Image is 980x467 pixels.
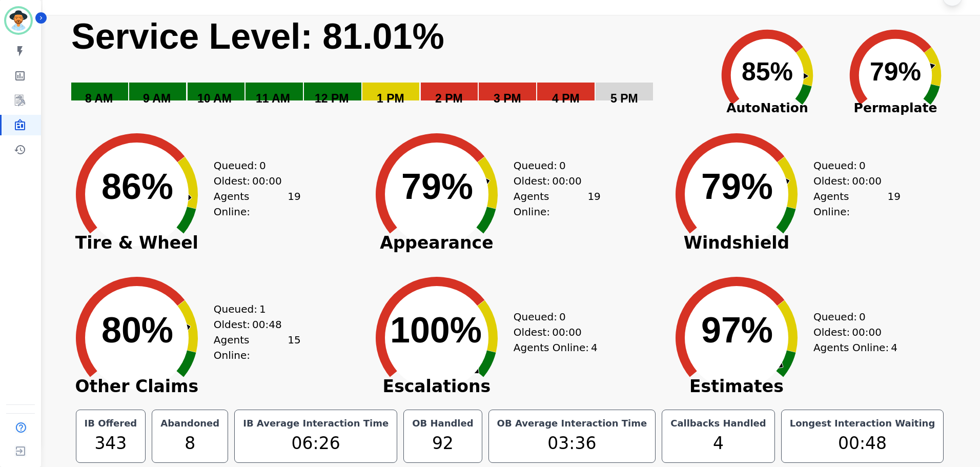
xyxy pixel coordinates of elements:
svg: Service Level: 0% [70,15,701,120]
span: 4 [891,340,897,355]
span: 15 [288,332,300,363]
text: 4 PM [552,92,580,105]
text: 80% [101,310,173,350]
span: Windshield [660,238,813,248]
span: 00:00 [252,173,282,189]
span: 0 [859,158,866,173]
div: Longest Interaction Waiting [788,416,937,431]
div: Queued: [214,301,291,317]
div: 343 [83,431,139,456]
text: 12 PM [315,92,349,105]
div: OB Average Interaction Time [495,416,649,431]
text: 10 AM [197,92,232,105]
text: 1 PM [377,92,404,105]
div: Agents Online: [813,189,901,219]
div: 4 [668,431,768,456]
div: IB Average Interaction Time [241,416,391,431]
text: 79% [701,167,773,207]
div: Oldest: [813,173,890,189]
span: Other Claims [60,381,214,392]
span: 0 [559,158,566,173]
span: 00:00 [852,173,882,189]
div: Agents Online: [514,340,601,355]
text: 100% [390,310,482,350]
span: 19 [288,189,300,219]
text: 3 PM [494,92,521,105]
span: 1 [259,301,266,317]
div: Oldest: [214,317,291,332]
div: Agents Online: [813,340,901,355]
div: 8 [158,431,221,456]
span: 0 [559,309,566,324]
span: 00:00 [852,324,882,340]
div: Callbacks Handled [668,416,768,431]
div: Queued: [813,158,890,173]
text: 79% [401,167,473,207]
div: 92 [410,431,475,456]
div: Agents Online: [214,189,301,219]
text: 79% [870,57,921,86]
span: Escalations [360,381,514,392]
span: Tire & Wheel [60,238,214,248]
div: Oldest: [214,173,291,189]
span: 0 [859,309,866,324]
div: Agents Online: [214,332,301,363]
span: 0 [259,158,266,173]
span: Permaplate [831,98,959,118]
span: Appearance [360,238,514,248]
div: Oldest: [514,173,590,189]
span: AutoNation [703,98,831,118]
div: Queued: [214,158,291,173]
div: OB Handled [410,416,475,431]
div: 00:48 [788,431,937,456]
span: 4 [591,340,598,355]
img: Bordered avatar [6,8,31,33]
span: 19 [887,189,900,219]
span: 00:00 [552,173,582,189]
div: Queued: [514,158,590,173]
text: 86% [101,167,173,207]
span: 19 [587,189,600,219]
span: 00:48 [252,317,282,332]
div: Agents Online: [514,189,601,219]
text: 85% [742,57,793,86]
span: 00:00 [552,324,582,340]
div: Abandoned [158,416,221,431]
div: Oldest: [813,324,890,340]
div: Queued: [514,309,590,324]
text: 97% [701,310,773,350]
text: 5 PM [610,92,638,105]
text: 8 AM [85,92,113,105]
div: IB Offered [83,416,139,431]
text: 2 PM [435,92,463,105]
div: Oldest: [514,324,590,340]
div: Queued: [813,309,890,324]
text: 11 AM [256,92,290,105]
span: Estimates [660,381,813,392]
text: Service Level: 81.01% [71,16,444,56]
div: 06:26 [241,431,391,456]
div: 03:36 [495,431,649,456]
text: 9 AM [143,92,171,105]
